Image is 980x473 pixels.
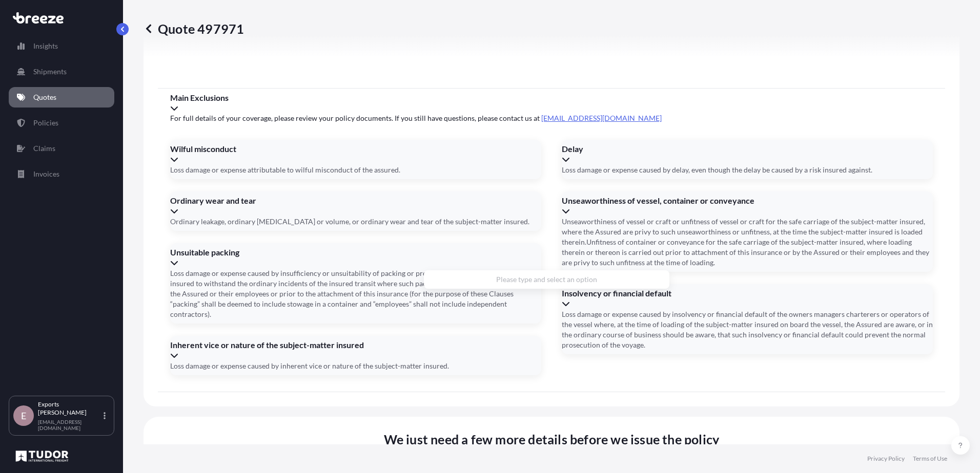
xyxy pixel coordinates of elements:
[38,400,101,417] p: Exports [PERSON_NAME]
[541,114,662,122] a: [EMAIL_ADDRESS][DOMAIN_NAME]
[33,143,55,154] p: Claims
[562,217,933,268] span: Unseaworthiness of vessel or craft or unfitness of vessel or craft for the safe carriage of the s...
[384,431,720,447] span: We just need a few more details before we issue the policy
[9,164,114,184] a: Invoices
[33,41,58,51] p: Insights
[13,448,71,464] img: organization-logo
[170,144,541,164] div: Wilful misconduct
[170,217,529,227] span: Ordinary leakage, ordinary [MEDICAL_DATA] or volume, or ordinary wear and tear of the subject-mat...
[33,92,56,102] p: Quotes
[170,361,449,371] span: Loss damage or expense caused by inherent vice or nature of the subject-matter insured.
[38,419,101,431] p: [EMAIL_ADDRESS][DOMAIN_NAME]
[9,138,114,159] a: Claims
[170,340,541,350] span: Inherent vice or nature of the subject-matter insured
[170,93,933,103] span: Main Exclusions
[21,411,26,421] span: E
[562,196,933,216] div: Unseaworthiness of vessel, container or conveyance
[562,309,933,350] span: Loss damage or expense caused by insolvency or financial default of the owners managers charterer...
[562,144,933,164] div: Delay
[33,67,67,77] p: Shipments
[170,196,541,216] div: Ordinary wear and tear
[170,165,400,175] span: Loss damage or expense attributable to wilful misconduct of the assured.
[33,169,59,179] p: Invoices
[562,196,933,206] span: Unseaworthiness of vessel, container or conveyance
[562,144,933,154] span: Delay
[170,247,541,268] div: Unsuitable packing
[9,61,114,82] a: Shipments
[170,113,933,123] span: For full details of your coverage, please review your policy documents. If you still have questio...
[144,20,244,37] p: Quote 497971
[33,118,58,128] p: Policies
[9,113,114,133] a: Policies
[170,196,541,206] span: Ordinary wear and tear
[9,36,114,56] a: Insights
[170,144,541,154] span: Wilful misconduct
[562,165,872,175] span: Loss damage or expense caused by delay, even though the delay be caused by a risk insured against.
[170,93,933,113] div: Main Exclusions
[867,455,905,463] a: Privacy Policy
[428,274,665,285] div: Please type and select an option
[170,247,541,257] span: Unsuitable packing
[170,268,541,319] span: Loss damage or expense caused by insufficiency or unsuitability of packing or preparation of the ...
[562,288,933,309] div: Insolvency or financial default
[562,288,933,298] span: Insolvency or financial default
[9,87,114,107] a: Quotes
[913,455,947,463] a: Terms of Use
[170,340,541,360] div: Inherent vice or nature of the subject-matter insured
